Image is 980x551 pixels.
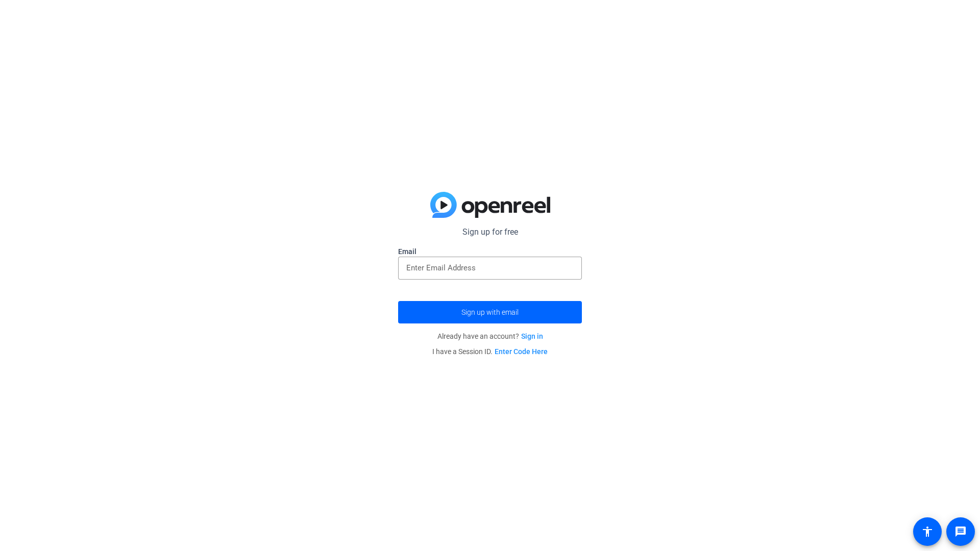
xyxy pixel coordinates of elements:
input: Enter Email Address [406,262,574,274]
span: I have a Session ID. [432,347,548,356]
mat-icon: message [954,525,967,538]
span: Already have an account? [437,332,543,340]
img: blue-gradient.svg [430,192,550,218]
label: Email [398,246,582,257]
button: Sign up with email [398,301,582,323]
a: Enter Code Here [495,347,548,356]
p: Sign up for free [398,226,582,238]
mat-icon: accessibility [921,525,934,538]
a: Sign in [521,332,543,340]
